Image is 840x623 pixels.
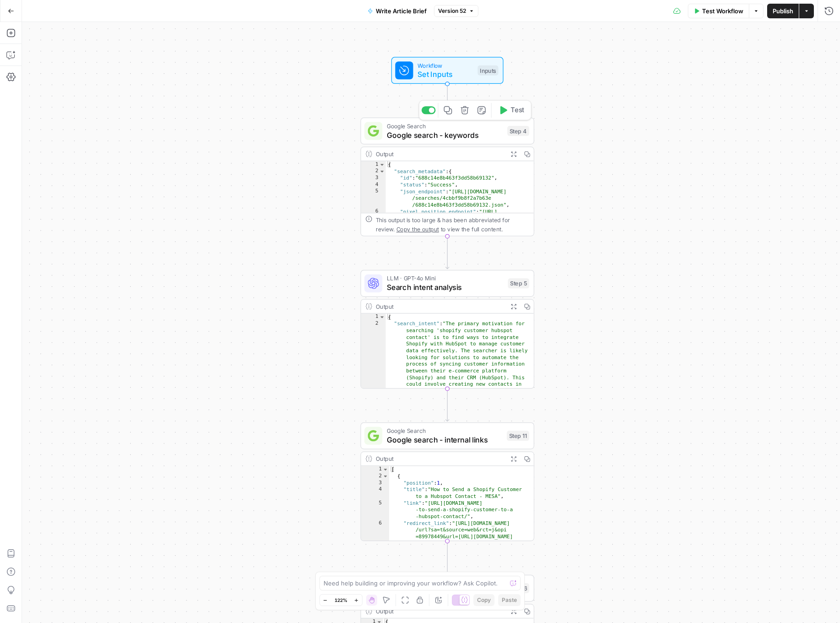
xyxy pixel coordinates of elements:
[361,466,389,473] div: 1
[508,279,529,289] div: Step 5
[361,422,534,541] div: Google SearchGoogle search - internal linksStep 11Output[ { "position":1, "title":"How to Send a ...
[387,426,502,436] span: Google Search
[387,282,503,293] span: Search intent analysis
[473,594,494,606] button: Copy
[446,389,449,421] g: Edge from step_5 to step_11
[773,6,793,16] span: Publish
[507,126,529,136] div: Step 4
[361,520,389,567] div: 6
[361,270,534,388] div: LLM · GPT-4o MiniSearch intent analysisStep 5Output{ "search_intent":"The primary motivation for ...
[387,121,503,131] span: Google Search
[502,596,517,604] span: Paste
[361,188,386,208] div: 5
[379,314,385,321] span: Toggle code folding, rows 1 through 24
[478,66,498,76] div: Inputs
[382,473,388,480] span: Toggle code folding, rows 2 through 14
[438,7,466,15] span: Version 52
[417,69,473,80] span: Set Inputs
[361,486,389,499] div: 4
[376,607,504,616] div: Output
[511,105,524,115] span: Test
[361,320,386,421] div: 2
[361,473,389,480] div: 2
[376,149,504,158] div: Output
[507,431,529,441] div: Step 11
[376,302,504,311] div: Output
[446,541,449,574] g: Edge from step_11 to step_6
[376,6,427,16] span: Write Article Brief
[361,161,386,168] div: 1
[767,4,799,18] button: Publish
[446,236,449,269] g: Edge from step_4 to step_5
[379,168,385,175] span: Toggle code folding, rows 2 through 12
[361,57,534,84] div: WorkflowSet InputsInputs
[434,5,478,17] button: Version 52
[382,466,388,473] span: Toggle code folding, rows 1 through 158
[376,216,529,234] div: This output is too large & has been abbreviated for review. to view the full content.
[361,168,386,175] div: 2
[387,129,503,140] span: Google search - keywords
[335,596,347,604] span: 122%
[477,596,491,604] span: Copy
[361,175,386,181] div: 3
[702,6,743,16] span: Test Workflow
[376,454,504,464] div: Output
[361,208,386,235] div: 6
[361,500,389,520] div: 5
[396,226,439,233] span: Copy the output
[379,161,385,168] span: Toggle code folding, rows 1 through 58
[361,480,389,486] div: 3
[362,4,432,18] button: Write Article Brief
[508,583,529,593] div: Step 6
[387,274,503,283] span: LLM · GPT-4o Mini
[387,434,502,445] span: Google search - internal links
[417,61,473,70] span: Workflow
[361,181,386,188] div: 4
[688,4,749,18] button: Test Workflow
[361,314,386,321] div: 1
[361,117,534,236] div: Google SearchGoogle search - keywordsStep 4TestOutput{ "search_metadata":{ "id":"688c14e8b463f3dd...
[494,103,529,118] button: Test
[498,594,521,606] button: Paste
